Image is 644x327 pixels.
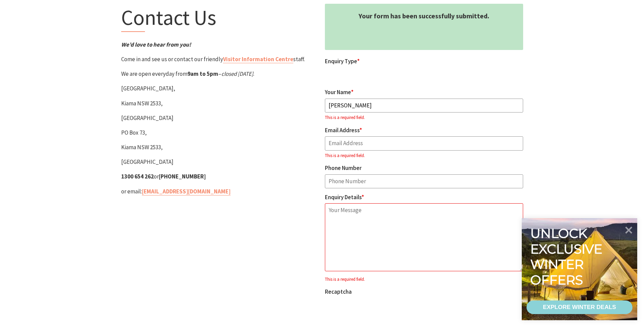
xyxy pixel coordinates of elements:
em: We’d love to hear from you! [121,41,191,48]
p: Kiama NSW 2533, [121,99,319,108]
label: Phone Number [325,164,362,172]
a: EXPLORE WINTER DEALS [527,300,632,314]
label: Recaptcha [325,288,352,295]
div: This is a required field. [325,114,520,121]
label: Enquiry Details [325,193,364,201]
div: Unlock exclusive winter offers [530,226,605,288]
strong: 1300 654 262 [121,173,154,180]
p: Kiama NSW 2533, [121,143,319,152]
input: Email Address [325,136,523,151]
a: [EMAIL_ADDRESS][DOMAIN_NAME] [142,188,231,195]
p: Your form has been successfully submitted. [332,11,516,43]
input: Phone Number [325,174,523,189]
a: Visitor Information Centre [223,55,293,63]
p: Come in and see us or contact our friendly staff. [121,55,319,64]
p: or email: [121,187,319,196]
p: or [121,172,319,181]
p: PO Box 73, [121,128,319,137]
p: We are open everyday from – . [121,69,319,79]
p: [GEOGRAPHIC_DATA], [121,84,319,93]
div: This is a required field. [325,152,520,159]
input: Your Name [325,99,523,113]
iframe: reCAPTCHA [325,298,428,325]
p: [GEOGRAPHIC_DATA] [121,114,319,123]
label: Email Address [325,126,362,134]
div: EXPLORE WINTER DEALS [543,300,616,314]
em: closed [DATE] [221,70,253,78]
label: Enquiry Type [325,57,360,65]
strong: 9am to 5pm [187,70,218,78]
strong: [PHONE_NUMBER] [159,173,206,180]
div: This is a required field. [325,276,520,283]
p: [GEOGRAPHIC_DATA] [121,157,319,167]
label: Your Name [325,88,353,96]
h1: Contact Us [121,4,319,32]
div: Your form has been successfully submitted. fbq('set', 'agent', 'wordpress-6.8.2-3.0.16', '4856559... [325,4,523,50]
